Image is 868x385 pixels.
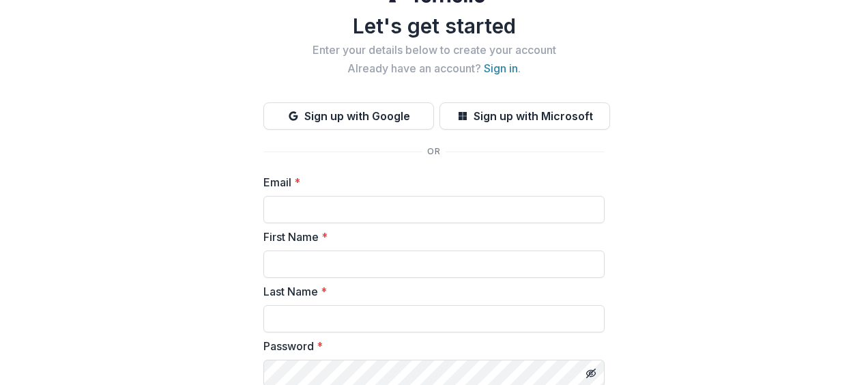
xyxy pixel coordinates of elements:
[439,102,610,130] button: Sign up with Microsoft
[263,14,605,38] h1: Let's get started
[484,61,518,75] a: Sign in
[580,362,602,384] button: Toggle password visibility
[263,229,596,245] label: First Name
[263,338,596,354] label: Password
[263,174,596,190] label: Email
[263,44,605,57] h2: Enter your details below to create your account
[263,62,605,75] h2: Already have an account? .
[263,283,596,300] label: Last Name
[263,102,434,130] button: Sign up with Google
